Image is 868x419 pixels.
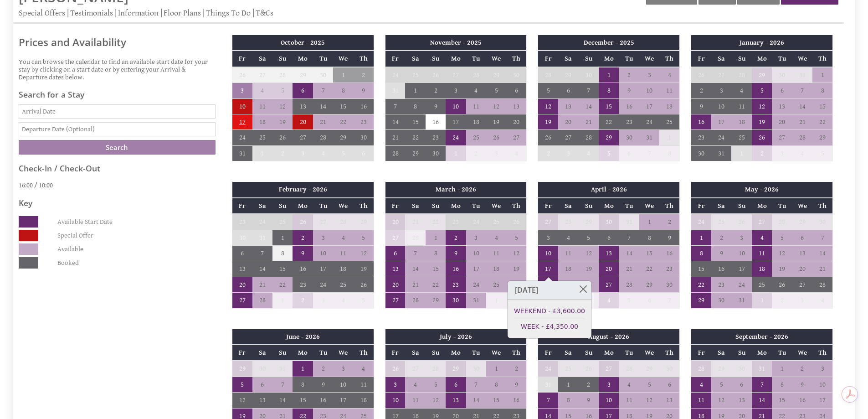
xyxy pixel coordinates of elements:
[466,114,486,129] td: 18
[691,198,711,214] th: Fr
[506,145,526,161] td: 4
[599,214,619,230] td: 30
[691,83,711,98] td: 2
[731,67,751,83] td: 28
[405,67,425,83] td: 25
[639,130,659,145] td: 31
[711,67,731,83] td: 27
[812,145,832,161] td: 5
[385,98,405,114] td: 7
[426,214,446,230] td: 22
[313,67,333,83] td: 30
[579,114,599,129] td: 21
[599,83,619,98] td: 8
[206,8,251,18] a: Things To Do
[659,130,679,145] td: 1
[313,51,333,67] th: Tu
[232,214,252,230] td: 23
[731,145,751,161] td: 1
[354,114,374,129] td: 23
[313,98,333,114] td: 14
[659,67,679,83] td: 4
[772,98,792,114] td: 13
[691,114,711,129] td: 16
[659,198,679,214] th: Th
[385,214,405,230] td: 20
[333,198,353,214] th: We
[506,214,526,230] td: 26
[405,51,425,67] th: Sa
[619,198,639,214] th: Tu
[333,98,353,114] td: 15
[711,198,731,214] th: Sa
[466,83,486,98] td: 4
[558,114,578,129] td: 20
[354,130,374,145] td: 30
[486,67,506,83] td: 29
[232,182,374,197] th: February - 2026
[639,98,659,114] td: 17
[446,98,466,114] td: 10
[579,230,599,245] td: 5
[293,98,313,114] td: 13
[558,230,578,245] td: 4
[639,145,659,161] td: 7
[333,67,353,83] td: 1
[426,67,446,83] td: 26
[405,214,425,230] td: 21
[19,58,216,81] p: You can browse the calendar to find an available start date for your stay by clicking on a start ...
[466,67,486,83] td: 28
[538,145,558,161] td: 2
[272,83,293,98] td: 5
[752,145,772,161] td: 2
[579,83,599,98] td: 7
[293,114,313,129] td: 20
[538,230,558,245] td: 3
[466,230,486,245] td: 3
[486,51,506,67] th: We
[506,114,526,129] td: 20
[812,83,832,98] td: 8
[19,197,216,208] h3: Key
[313,145,333,161] td: 4
[232,130,252,145] td: 24
[812,67,832,83] td: 1
[731,198,751,214] th: Su
[272,51,293,67] th: Su
[792,98,812,114] td: 14
[514,306,585,316] a: WEEKEND - £3,600.00
[426,130,446,145] td: 23
[252,98,272,114] td: 11
[691,214,711,230] td: 24
[486,114,506,129] td: 19
[56,230,213,241] dd: Special Offer
[446,145,466,161] td: 1
[812,198,832,214] th: Th
[711,114,731,129] td: 17
[426,198,446,214] th: Su
[272,214,293,230] td: 25
[486,83,506,98] td: 5
[252,230,272,245] td: 31
[56,216,213,228] dd: Available Start Date
[293,130,313,145] td: 27
[558,198,578,214] th: Sa
[354,230,374,245] td: 5
[354,198,374,214] th: Th
[19,35,216,49] h2: Prices and Availability
[619,145,639,161] td: 6
[293,198,313,214] th: Mo
[731,83,751,98] td: 4
[506,130,526,145] td: 27
[558,214,578,230] td: 28
[514,322,585,331] a: WEEK - £4,350.00
[691,182,833,197] th: May - 2026
[446,114,466,129] td: 17
[691,67,711,83] td: 26
[426,145,446,161] td: 30
[446,198,466,214] th: Mo
[711,214,731,230] td: 25
[538,51,558,67] th: Fr
[19,89,216,100] h3: Search for a Stay
[385,130,405,145] td: 21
